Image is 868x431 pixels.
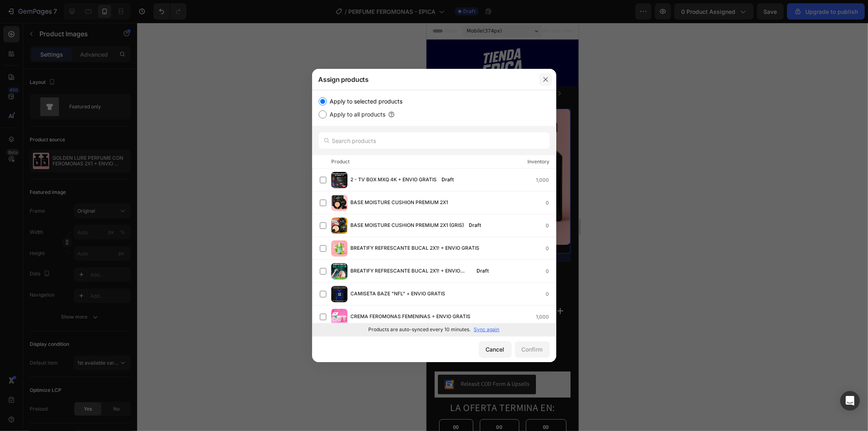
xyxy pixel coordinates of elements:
div: Cancel [486,345,505,354]
div: 1,000 [536,313,556,321]
div: 0 [546,199,556,207]
img: product-img [331,218,348,234]
div: Product [332,158,350,166]
div: Draft [439,176,457,184]
div: 0 [546,267,556,275]
div: 1,000 [536,176,556,184]
span: BREATIFY REFRESCANTE BUCAL 2X1! + ENVIO GRATIS [351,244,480,253]
img: product-img [331,286,348,302]
div: Open Intercom Messenger [840,391,860,411]
div: 0 [546,290,556,298]
p: ENVIO GRATIS SOLO POR [DATE] [46,68,109,74]
div: Product Images [18,75,58,82]
div: 0 [546,222,556,230]
p: No compare price [30,323,66,328]
button: Carousel Next Arrow [129,66,138,75]
img: product-img [331,309,348,325]
div: Draft [474,267,492,275]
div: 00 [109,400,130,409]
div: 0 [546,244,556,253]
p: Products are auto-synced every 10 minutes. [369,326,471,333]
img: product-img [331,172,348,188]
p: (219 Reviews) [46,231,74,237]
h1: GOLDEN LURE PERFUME CON FEROMONAS 2X1 + ENVIO GRATIS [8,240,144,318]
div: Inventory [528,158,550,166]
img: product-img [331,195,348,211]
p: Sync again [474,326,500,333]
div: $0,00 [8,320,24,330]
div: Assign products [312,69,535,90]
span: BASE MOISTURE CUSHION PREMIUM 2X1 [351,198,448,207]
button: Cancel [479,341,512,358]
div: /> [312,90,556,336]
div: 00 [63,400,83,409]
h2: LA OFERTA TERMINA EN: [8,378,144,391]
span: Mobile ( 374 px) [40,4,75,12]
label: Apply to selected products [327,97,403,106]
button: Carousel Back Arrow [15,66,24,75]
img: gempages_579785421223887620-03a3e363-54aa-42d4-83b3-e573d035c5c2.png [46,25,107,57]
span: CREMA FEROMONAS FEMENINAS + ENVIO GRATIS [351,312,471,321]
div: Draft [466,221,485,229]
span: BREATIFY REFRESCANTE BUCAL 2X1! + ENVIO GRATIS (GRIS) [351,267,472,276]
div: Confirm [522,345,543,354]
p: LOS TENIS MAS CODICIADOS en 2025 [9,333,143,340]
div: 00 [23,400,37,409]
button: Releasit COD Form & Upsells [11,352,109,372]
span: 2 - TV BOX MXQ 4K + ENVIO GRATIS [351,176,437,185]
img: CKKYs5695_ICEAE=.webp [18,357,28,367]
img: product-img [331,240,348,257]
img: product-img [331,263,348,279]
span: CAMISETA BAZE "NFL" + ENVIO GRATIS [351,290,446,299]
button: Confirm [515,341,550,358]
span: BASE MOISTURE CUSHION PREMIUM 2X1 (GRIS) [351,221,464,230]
label: Apply to all products [327,110,386,119]
div: Releasit COD Form & Upsells [34,357,103,365]
input: Search products [319,132,550,149]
